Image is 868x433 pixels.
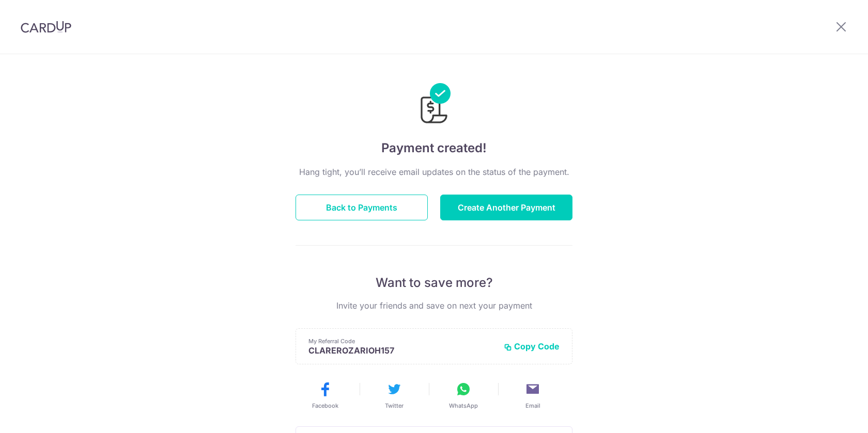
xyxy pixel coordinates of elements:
button: Copy Code [504,341,560,351]
h4: Payment created! [296,139,572,157]
img: Payments [417,83,451,126]
p: Hang tight, you’ll receive email updates on the status of the payment. [296,166,572,178]
span: WhatsApp [449,402,478,410]
button: Facebook [295,381,355,410]
p: Want to save more? [296,275,572,291]
button: Back to Payments [296,195,428,220]
span: Facebook [312,402,338,410]
p: My Referral Code [308,337,495,345]
p: CLAREROZARIOH157 [308,345,495,356]
button: WhatsApp [433,381,494,410]
button: Create Another Payment [440,195,572,220]
p: Invite your friends and save on next your payment [296,299,572,312]
span: Email [525,402,540,410]
button: Twitter [364,381,425,410]
img: CardUp [21,21,71,33]
button: Email [502,381,563,410]
span: Twitter [385,402,404,410]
